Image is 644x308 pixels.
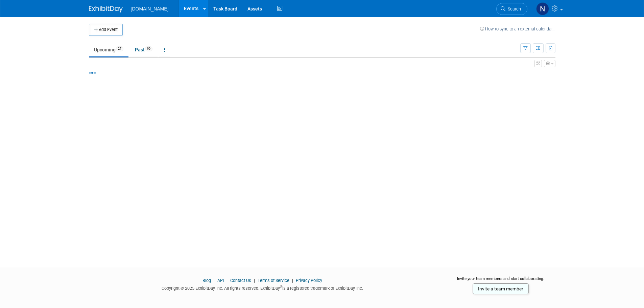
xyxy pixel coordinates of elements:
[145,46,152,51] span: 90
[116,46,123,51] span: 27
[473,283,529,294] a: Invite a team member
[290,278,295,283] span: |
[252,278,257,283] span: |
[89,43,128,56] a: Upcoming27
[280,285,282,289] sup: ®
[225,278,229,283] span: |
[202,278,211,283] a: Blog
[89,72,96,74] img: loading...
[131,6,169,11] span: [DOMAIN_NAME]
[296,278,322,283] a: Privacy Policy
[217,278,224,283] a: API
[496,3,527,15] a: Search
[89,284,436,291] div: Copyright © 2025 ExhibitDay, Inc. All rights reserved. ExhibitDay is a registered trademark of Ex...
[446,276,555,286] div: Invite your team members and start collaborating:
[480,26,555,31] a: How to sync to an external calendar...
[212,278,216,283] span: |
[130,43,158,56] a: Past90
[89,24,123,36] button: Add Event
[230,278,251,283] a: Contact Us
[258,278,289,283] a: Terms of Service
[536,2,549,15] img: Nicholas Fischer
[89,6,123,13] img: ExhibitDay
[505,6,521,11] span: Search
